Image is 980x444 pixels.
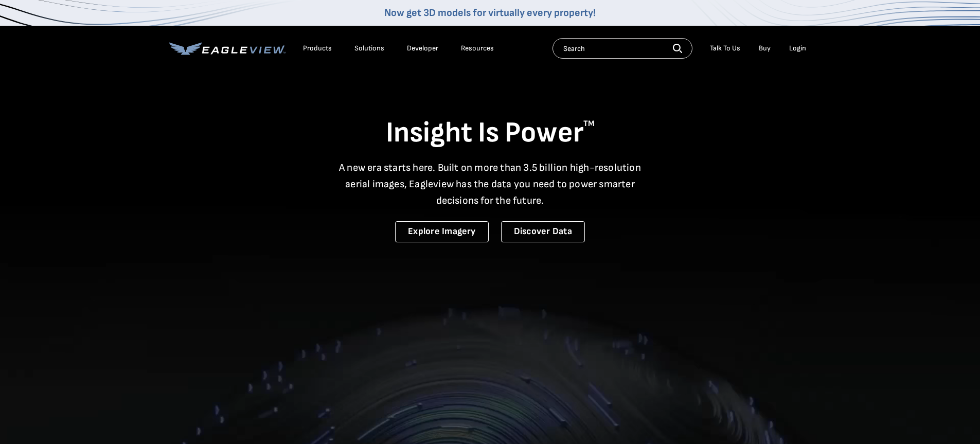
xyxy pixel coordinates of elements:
a: Now get 3D models for virtually every property! [384,7,596,19]
div: Products [303,44,332,53]
a: Discover Data [501,221,585,242]
div: Resources [461,44,494,53]
input: Search [553,38,692,59]
p: A new era starts here. Built on more than 3.5 billion high-resolution aerial images, Eagleview ha... [333,159,648,209]
h1: Insight Is Power [169,115,811,151]
div: Login [789,44,806,53]
a: Buy [759,44,771,53]
a: Explore Imagery [395,221,489,242]
div: Solutions [354,44,384,53]
sup: TM [583,119,595,129]
div: Talk To Us [710,44,740,53]
a: Developer [407,44,438,53]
